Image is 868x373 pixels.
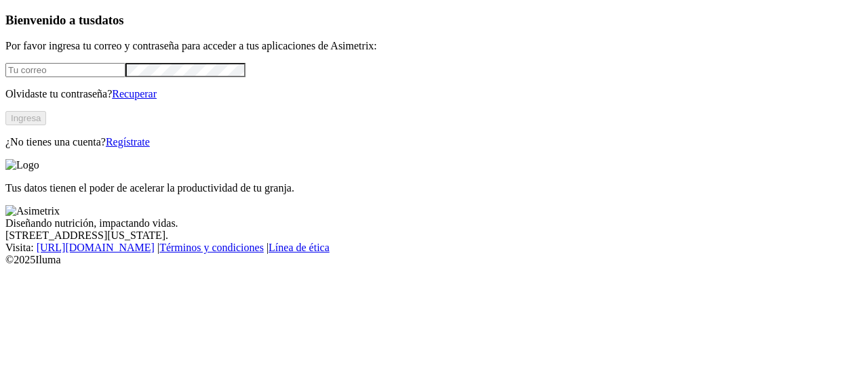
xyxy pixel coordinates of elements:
[5,159,39,171] img: Logo
[5,13,863,28] h3: Bienvenido a tus
[106,136,150,148] a: Regístrate
[95,13,124,27] span: datos
[5,63,125,77] input: Tu correo
[5,182,863,194] p: Tus datos tienen el poder de acelerar la productividad de tu granja.
[5,40,863,52] p: Por favor ingresa tu correo y contraseña para acceder a tus aplicaciones de Asimetrix:
[5,205,60,217] img: Asimetrix
[5,111,46,125] button: Ingresa
[5,242,863,254] div: Visita : | |
[5,136,863,148] p: ¿No tienes una cuenta?
[5,217,863,229] div: Diseñando nutrición, impactando vidas.
[5,229,863,242] div: [STREET_ADDRESS][US_STATE].
[159,242,264,253] a: Términos y condiciones
[112,88,157,100] a: Recuperar
[269,242,330,253] a: Línea de ética
[5,254,863,266] div: © 2025 Iluma
[5,88,863,100] p: Olvidaste tu contraseña?
[37,242,155,253] a: [URL][DOMAIN_NAME]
